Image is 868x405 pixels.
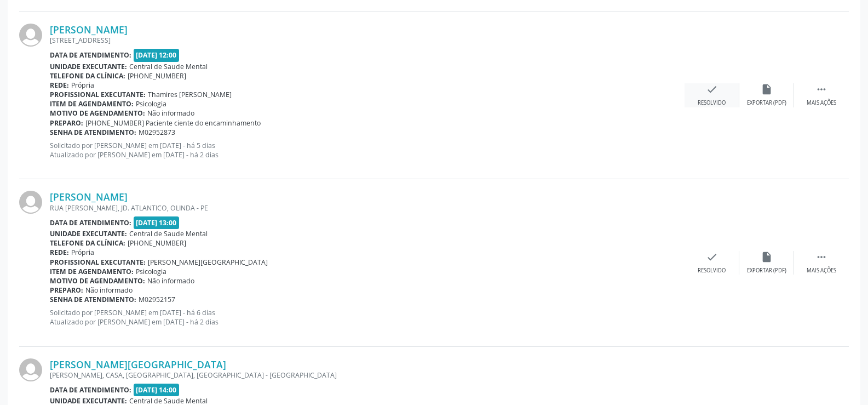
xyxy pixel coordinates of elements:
[50,295,136,304] b: Senha de atendimento:
[50,118,83,128] b: Preparo:
[136,267,166,276] span: Psicologia
[50,99,134,109] b: Item de agendamento:
[50,128,136,137] b: Senha de atendimento:
[148,258,268,267] span: [PERSON_NAME][GEOGRAPHIC_DATA]
[50,238,125,248] b: Telefone da clínica:
[50,358,226,370] a: [PERSON_NAME][GEOGRAPHIC_DATA]
[148,90,232,99] span: Thamires [PERSON_NAME]
[815,83,827,95] i: 
[50,286,83,295] b: Preparo:
[807,267,836,275] div: Mais ações
[136,99,166,109] span: Psicologia
[50,229,127,238] b: Unidade executante:
[50,90,146,99] b: Profissional executante:
[19,358,42,381] img: img
[128,238,186,248] span: [PHONE_NUMBER]
[50,308,685,327] p: Solicitado por [PERSON_NAME] em [DATE] - há 6 dias Atualizado por [PERSON_NAME] em [DATE] - há 2 ...
[50,71,125,81] b: Telefone da clínica:
[50,267,134,276] b: Item de agendamento:
[761,251,773,263] i: insert_drive_file
[50,62,127,71] b: Unidade executante:
[50,81,69,90] b: Rede:
[139,128,175,137] span: M02952873
[71,81,94,90] span: Própria
[147,276,194,286] span: Não informado
[50,385,131,395] b: Data de atendimento:
[19,24,42,47] img: img
[85,118,261,128] span: [PHONE_NUMBER] Paciente ciente do encaminhamento
[50,248,69,257] b: Rede:
[19,191,42,214] img: img
[85,286,133,295] span: Não informado
[50,276,145,286] b: Motivo de agendamento:
[747,99,786,107] div: Exportar (PDF)
[747,267,786,275] div: Exportar (PDF)
[50,24,128,36] a: [PERSON_NAME]
[147,109,194,118] span: Não informado
[50,218,131,227] b: Data de atendimento:
[71,248,94,257] span: Própria
[139,295,175,304] span: M02952157
[698,267,726,275] div: Resolvido
[698,99,726,107] div: Resolvido
[706,251,718,263] i: check
[134,216,180,229] span: [DATE] 13:00
[50,258,146,267] b: Profissional executante:
[50,191,128,203] a: [PERSON_NAME]
[129,62,208,71] span: Central de Saude Mental
[50,36,685,45] div: [STREET_ADDRESS]
[706,83,718,95] i: check
[761,83,773,95] i: insert_drive_file
[134,384,180,396] span: [DATE] 14:00
[128,71,186,81] span: [PHONE_NUMBER]
[50,370,685,380] div: [PERSON_NAME], CASA, [GEOGRAPHIC_DATA], [GEOGRAPHIC_DATA] - [GEOGRAPHIC_DATA]
[815,251,827,263] i: 
[50,50,131,60] b: Data de atendimento:
[807,99,836,107] div: Mais ações
[50,203,685,213] div: RUA [PERSON_NAME], JD. ATLANTICO, OLINDA - PE
[50,141,685,159] p: Solicitado por [PERSON_NAME] em [DATE] - há 5 dias Atualizado por [PERSON_NAME] em [DATE] - há 2 ...
[129,229,208,238] span: Central de Saude Mental
[50,109,145,118] b: Motivo de agendamento:
[134,49,180,61] span: [DATE] 12:00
